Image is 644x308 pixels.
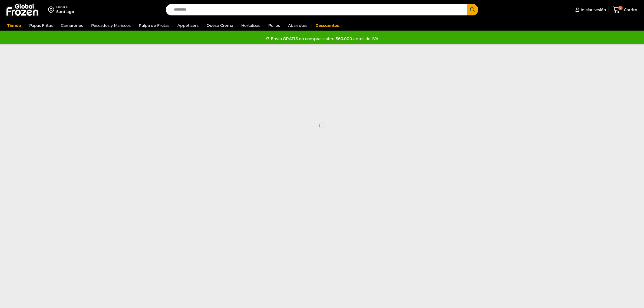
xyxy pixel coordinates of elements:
a: Pollos [266,20,283,31]
a: Descuentos [313,20,342,31]
span: Carrito [623,7,637,12]
a: Papas Fritas [27,20,55,31]
a: Camarones [58,20,86,31]
span: Iniciar sesión [579,7,606,12]
a: Queso Crema [204,20,236,31]
a: Tienda [5,20,24,31]
a: Abarrotes [285,20,310,31]
div: Enviar a [56,5,74,9]
a: Appetizers [175,20,201,31]
img: address-field-icon.svg [48,5,56,14]
a: Iniciar sesión [574,4,606,15]
button: Search button [467,4,478,15]
a: 0 Carrito [612,4,639,16]
a: Pescados y Mariscos [88,20,133,31]
span: 0 [618,6,623,10]
a: Pulpa de Frutas [136,20,172,31]
div: Santiago [56,9,74,14]
a: Hortalizas [239,20,263,31]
